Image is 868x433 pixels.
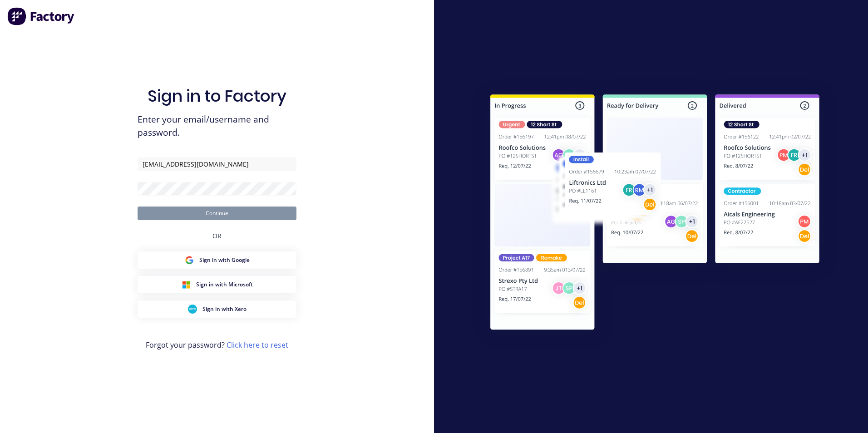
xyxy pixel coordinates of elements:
img: Microsoft Sign in [182,280,191,289]
span: Forgot your password? [146,340,288,350]
span: Enter your email/username and password. [138,113,296,139]
button: Microsoft Sign inSign in with Microsoft [138,276,296,293]
div: OR [212,220,222,251]
img: Sign in [470,76,839,351]
button: Google Sign inSign in with Google [138,251,296,269]
button: Continue [138,207,296,220]
img: Xero Sign in [188,305,197,314]
span: Sign in with Xero [202,305,247,313]
h1: Sign in to Factory [148,86,286,106]
input: Email/Username [138,157,296,171]
a: Click here to reset [227,340,288,350]
span: Sign in with Google [199,256,250,264]
button: Xero Sign inSign in with Xero [138,300,296,318]
span: Sign in with Microsoft [196,280,253,289]
img: Factory [7,7,75,25]
img: Google Sign in [185,256,194,265]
